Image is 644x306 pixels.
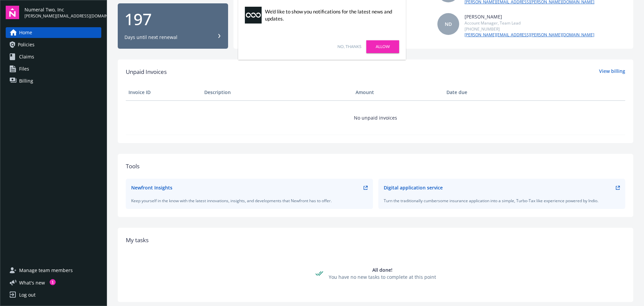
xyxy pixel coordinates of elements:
[202,84,353,100] th: Description
[126,162,625,171] div: Tools
[384,198,620,204] div: Turn the traditionally cumbersome insurance application into a simple, Turbo-Tax like experience ...
[6,63,101,74] a: Files
[465,13,594,20] div: [PERSON_NAME]
[124,11,221,27] div: 197
[599,68,625,76] a: View billing
[6,76,101,86] a: Billing
[131,184,172,191] div: Newfront Insights
[19,76,33,86] span: Billing
[24,6,101,19] button: Numeral Two, Inc[PERSON_NAME][EMAIL_ADDRESS][DOMAIN_NAME]
[465,26,594,32] div: [PHONE_NUMBER]
[131,198,368,204] div: Keep yourself in the know with the latest innovations, insights, and developments that Newfront h...
[24,13,101,19] span: [PERSON_NAME][EMAIL_ADDRESS][DOMAIN_NAME]
[329,266,436,273] div: All done!
[24,6,101,13] span: Numeral Two, Inc
[19,27,32,38] span: Home
[6,6,19,19] img: navigator-logo.svg
[384,184,443,191] div: Digital application service
[329,273,436,280] div: You have no new tasks to complete at this point
[126,100,625,135] td: No unpaid invoices
[445,20,452,28] span: ND
[6,39,101,50] a: Policies
[353,84,444,100] th: Amount
[19,265,73,276] span: Manage team members
[50,279,56,285] div: 1
[337,44,361,50] a: No, thanks
[19,63,29,74] span: Files
[118,3,228,49] button: 197Days until next renewal
[265,8,396,22] div: We'd like to show you notifications for the latest news and updates.
[18,39,35,50] span: Policies
[6,51,101,62] a: Claims
[124,34,177,41] div: Days until next renewal
[126,236,625,245] div: My tasks
[126,68,167,76] span: Unpaid Invoices
[6,265,101,276] a: Manage team members
[444,84,520,100] th: Date due
[465,32,594,38] a: [PERSON_NAME][EMAIL_ADDRESS][PERSON_NAME][DOMAIN_NAME]
[126,84,202,100] th: Invoice ID
[19,51,34,62] span: Claims
[19,279,45,286] span: What ' s new
[6,279,56,286] button: What's new1
[6,27,101,38] a: Home
[465,20,594,26] div: Account Manager, Team Lead
[19,290,36,300] div: Log out
[366,40,399,53] a: Allow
